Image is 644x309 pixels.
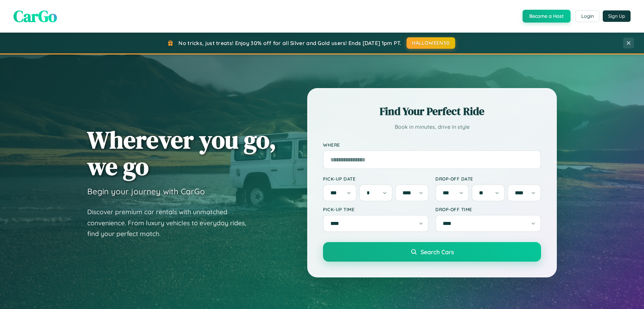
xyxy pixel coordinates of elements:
[87,126,276,180] h1: Wherever you go, we go
[421,248,454,256] span: Search Cars
[435,206,541,212] label: Drop-off Time
[13,5,57,27] span: CarGo
[323,176,429,182] label: Pick-up Date
[323,104,541,119] h2: Find Your Perfect Ride
[323,122,541,132] p: Book in minutes, drive in style
[576,10,599,22] button: Login
[323,242,541,262] button: Search Cars
[178,40,401,46] span: No tricks, just treats! Enjoy 30% off for all Silver and Gold users! Ends [DATE] 1pm PT.
[323,142,541,148] label: Where
[435,176,541,182] label: Drop-off Date
[87,186,205,196] h3: Begin your journey with CarGo
[323,206,429,212] label: Pick-up Time
[603,10,631,22] button: Sign Up
[523,10,571,23] button: Become a Host
[407,37,455,49] button: HALLOWEEN30
[87,206,255,239] p: Discover premium car rentals with unmatched convenience. From luxury vehicles to everyday rides, ...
